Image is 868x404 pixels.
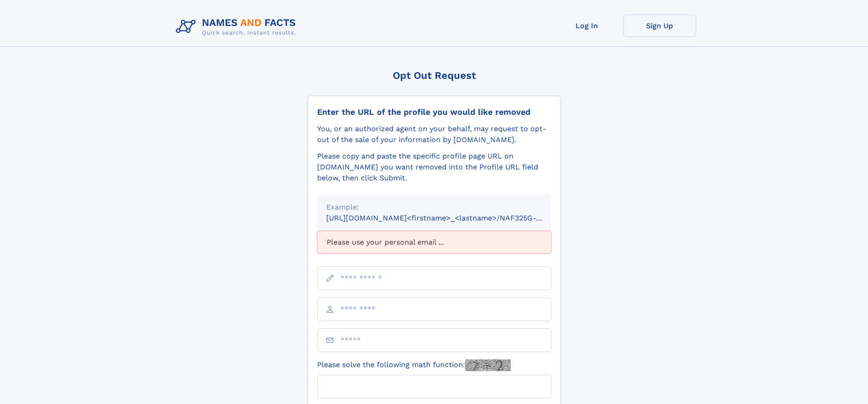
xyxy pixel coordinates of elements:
small: [URL][DOMAIN_NAME]<firstname>_<lastname>/NAF325G-xxxxxxxx [326,214,569,222]
label: Please solve the following math function: [317,359,511,371]
div: Opt Out Request [308,70,561,81]
div: You, or an authorized agent on your behalf, may request to opt-out of the sale of your informatio... [317,123,551,145]
a: Log In [550,15,623,37]
div: Enter the URL of the profile you would like removed [317,107,551,117]
div: Please copy and paste the specific profile page URL on [DOMAIN_NAME] you want removed into the Pr... [317,151,551,184]
div: Please use your personal email ... [317,231,551,254]
a: Sign Up [623,15,696,37]
img: Logo Names and Facts [172,15,303,39]
div: Example: [326,202,542,213]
